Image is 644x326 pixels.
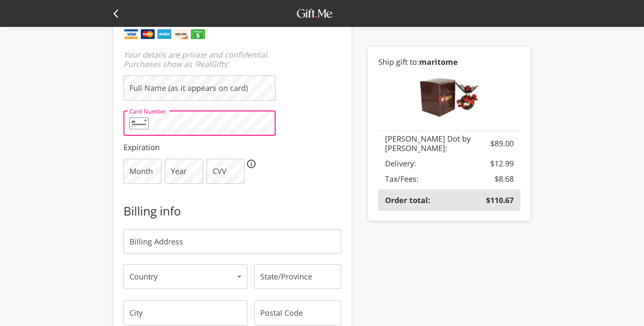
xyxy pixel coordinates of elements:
p: Billing info [124,203,341,219]
span: $8.68 [494,174,514,184]
img: naimfkLSfRHR5FolHeEreH3YLf1DprQ96BwJ159X8lV3Zrt08AAAAABJRU5ErkJggg== [129,117,149,130]
span: Delivery: [385,158,416,169]
img: Marc Jacobs Dot by Marc Jacobs [417,73,481,122]
p: Your details are private and confidential. Purchases show as ‘RealGifts’ [124,50,276,69]
span: $110.67 [486,195,514,205]
span: $89.00 [490,138,514,148]
span: Ship gift to: [378,57,458,67]
span: Order total: [385,195,430,205]
img: supported cards [124,27,206,41]
img: GiftMe Logo [295,7,335,20]
b: maritome [419,57,458,67]
span: $12.99 [490,158,514,169]
table: customized table [378,131,520,211]
p: Expiration [124,143,276,152]
span: Tax/Fees: [385,174,419,184]
span: [PERSON_NAME] Dot by [PERSON_NAME]: [385,134,471,153]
